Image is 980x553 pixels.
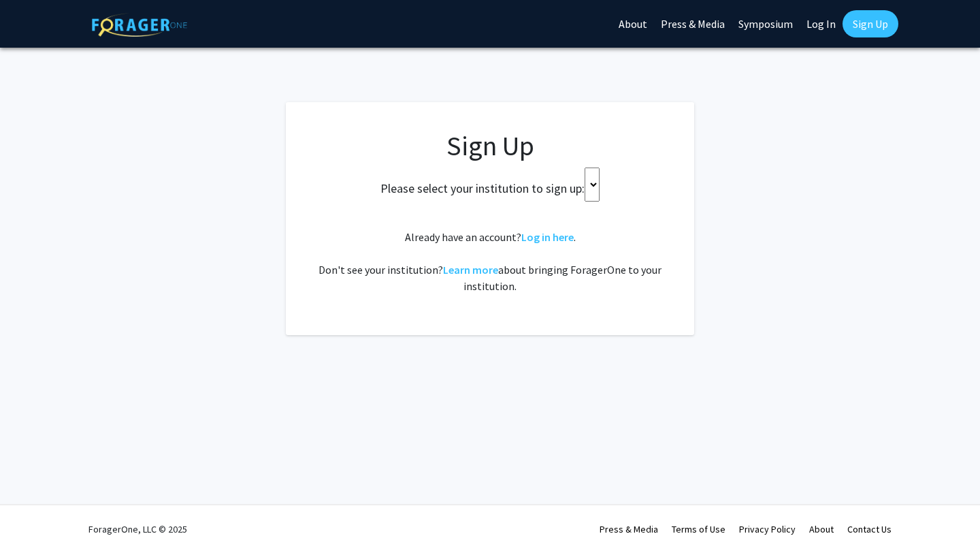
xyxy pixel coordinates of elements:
[92,13,187,37] img: ForagerOne Logo
[380,181,585,196] h2: Please select your institution to sign up:
[88,505,187,553] div: ForagerOne, LLC © 2025
[672,523,725,535] a: Terms of Use
[847,523,892,535] a: Contact Us
[313,129,667,162] h1: Sign Up
[313,229,667,294] div: Already have an account? . Don't see your institution? about bringing ForagerOne to your institut...
[443,263,498,276] a: Learn more about bringing ForagerOne to your institution
[739,523,796,535] a: Privacy Policy
[521,230,574,244] a: Log in here
[600,523,658,535] a: Press & Media
[843,10,898,37] a: Sign Up
[809,523,834,535] a: About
